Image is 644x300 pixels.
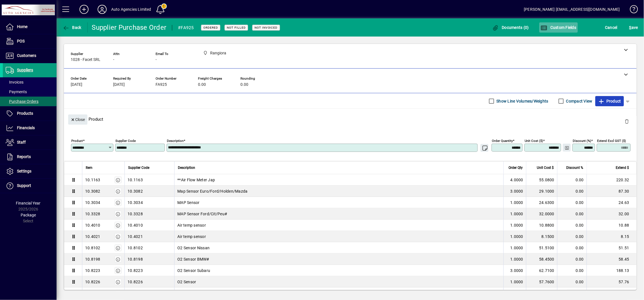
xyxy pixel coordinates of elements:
[526,186,557,197] td: 29.1000
[503,220,526,231] td: 1.0000
[587,276,636,288] td: 57.76
[17,53,36,58] span: Customers
[526,174,557,186] td: 55.0800
[503,276,526,288] td: 1.0000
[255,26,278,29] span: Not Invoiced
[565,98,593,104] label: Compact View
[85,188,100,194] div: 10.3082
[629,25,632,30] span: S
[3,164,57,178] a: Settings
[503,242,526,254] td: 1.0000
[198,82,206,87] span: 0.00
[124,254,174,265] td: 10.8198
[71,82,82,87] span: [DATE]
[496,98,548,104] label: Show Line Volumes/Weights
[124,174,174,186] td: 10.1163
[128,165,149,171] span: Supplier Code
[85,211,100,217] div: 10.3328
[587,197,636,208] td: 24.63
[503,231,526,242] td: 1.0000
[21,213,36,217] span: Package
[67,117,89,122] app-page-header-button: Close
[57,22,88,33] app-page-header-button: Back
[587,174,636,186] td: 220.32
[17,125,35,130] span: Financials
[6,80,23,84] span: Invoices
[85,200,100,205] div: 10.3034
[491,22,530,33] button: Documents (0)
[503,174,526,186] td: 4.0000
[604,22,619,33] button: Cancel
[85,177,100,183] div: 10.1163
[557,220,587,231] td: 0.00
[587,288,636,299] td: 52.70
[177,188,247,194] span: Map Sensor Euro/Ford/Holden/Mazda
[70,115,85,124] span: Close
[566,165,583,171] span: Discount %
[503,186,526,197] td: 3.0000
[156,82,167,87] span: FA925
[85,234,100,239] div: 10.4021
[124,197,174,208] td: 10.3034
[628,22,639,33] button: Save
[557,242,587,254] td: 0.00
[557,231,587,242] td: 0.00
[3,97,57,106] a: Purchase Orders
[124,220,174,231] td: 10.4010
[3,87,57,97] a: Payments
[3,20,57,34] a: Home
[240,82,248,87] span: 0.00
[526,288,557,299] td: 52.7000
[525,139,543,143] mat-label: Unit Cost ($)
[3,150,57,164] a: Reports
[629,23,638,32] span: ave
[178,165,195,171] span: Description
[587,231,636,242] td: 8.15
[177,268,210,273] span: O2 Sensor Subaru
[557,208,587,220] td: 0.00
[124,208,174,220] td: 10.3328
[526,265,557,276] td: 62.7100
[124,186,174,197] td: 10.3082
[6,90,27,94] span: Payments
[85,245,100,251] div: 10.8102
[3,77,57,87] a: Invoices
[526,242,557,254] td: 51.5100
[177,279,196,285] span: O2 Sensor
[177,234,206,239] span: Air temp sensor
[64,109,637,129] div: Product
[557,197,587,208] td: 0.00
[557,276,587,288] td: 0.00
[526,231,557,242] td: 8.1500
[75,4,93,14] button: Add
[3,135,57,150] a: Staff
[526,220,557,231] td: 10.8800
[503,254,526,265] td: 1.0000
[92,23,167,32] div: Supplier Purchase Order
[3,121,57,135] a: Financials
[3,107,57,121] a: Products
[68,114,87,125] button: Close
[492,25,529,30] span: Documents (0)
[86,165,92,171] span: Item
[124,276,174,288] td: 10.8226
[503,265,526,276] td: 3.0000
[557,174,587,186] td: 0.00
[177,177,215,183] span: **Air Flow Meter Jap
[526,208,557,220] td: 32.0000
[115,139,136,143] mat-label: Supplier Code
[17,183,31,188] span: Support
[85,279,100,285] div: 10.8226
[113,82,125,87] span: [DATE]
[503,208,526,220] td: 1.0000
[587,208,636,220] td: 32.00
[111,5,151,14] div: Auto Agencies Limited
[177,222,206,228] span: Air temp sensor
[503,197,526,208] td: 1.0000
[598,97,621,106] span: Product
[227,26,246,29] span: Not Filled
[526,254,557,265] td: 58.4500
[17,24,27,29] span: Home
[17,68,33,72] span: Suppliers
[177,245,210,251] span: O2 Sensor Nissan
